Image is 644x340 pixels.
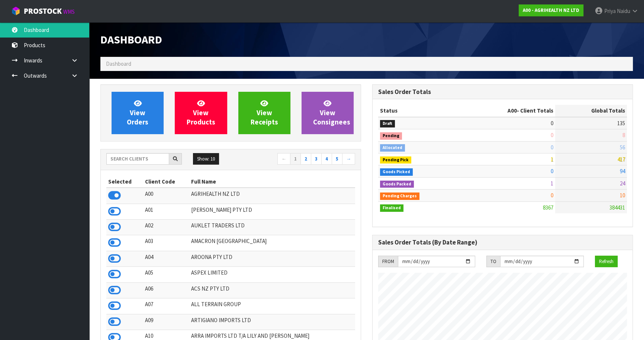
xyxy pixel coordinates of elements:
nav: Page navigation [236,153,355,166]
span: 0 [551,192,553,199]
th: Full Name [189,176,355,188]
th: Client Code [143,176,189,188]
a: ViewOrders [112,92,164,134]
a: 1 [290,153,301,165]
span: 94 [620,168,625,175]
h3: Sales Order Totals (By Date Range) [378,239,627,246]
th: - Client Totals [460,105,555,117]
td: A04 [143,251,189,266]
span: Allocated [380,144,405,152]
button: Refresh [595,256,618,268]
span: 56 [620,144,625,151]
span: 135 [617,120,625,127]
a: 5 [332,153,342,165]
small: WMS [63,8,75,15]
span: 0 [551,144,553,151]
a: 4 [321,153,332,165]
span: 8367 [543,204,553,211]
td: A02 [143,220,189,235]
td: AUKLET TRADERS LTD [189,220,355,235]
span: A00 [508,107,517,114]
a: ViewConsignees [302,92,354,134]
td: A09 [143,314,189,330]
td: [PERSON_NAME] PTY LTD [189,204,355,219]
span: View Products [187,99,215,127]
span: Goods Picked [380,168,413,176]
span: Priya [604,7,616,14]
td: ALL TERRAIN GROUP [189,298,355,314]
a: ViewProducts [175,92,227,134]
a: 3 [311,153,322,165]
td: A01 [143,204,189,219]
td: ACS NZ PTY LTD [189,282,355,298]
span: 8 [622,132,625,139]
a: A00 - AGRIHEALTH NZ LTD [519,4,583,16]
td: AROONA PTY LTD [189,251,355,266]
span: Pending [380,132,402,140]
a: 2 [300,153,311,165]
th: Selected [106,176,143,188]
span: 24 [620,180,625,187]
span: 417 [617,156,625,163]
span: Naidu [617,7,630,14]
button: Show: 10 [193,153,219,165]
td: A03 [143,235,189,251]
span: Dashboard [106,60,131,67]
td: A00 [143,188,189,204]
th: Global Totals [555,105,627,117]
div: TO [486,256,500,268]
span: 1 [551,180,553,187]
span: 10 [620,192,625,199]
td: AMACRON [GEOGRAPHIC_DATA] [189,235,355,251]
span: View Consignees [313,99,350,127]
td: A05 [143,267,189,282]
th: Status [378,105,460,117]
td: A07 [143,298,189,314]
span: View Receipts [251,99,278,127]
span: 384431 [609,204,625,211]
a: ← [277,153,290,165]
td: ARTIGIANO IMPORTS LTD [189,314,355,330]
div: FROM [378,256,398,268]
span: Dashboard [100,32,162,46]
span: Finalised [380,204,403,212]
span: Pending Pick [380,156,411,164]
span: View Orders [127,99,148,127]
td: AGRIHEALTH NZ LTD [189,188,355,204]
a: ViewReceipts [238,92,290,134]
strong: A00 - AGRIHEALTH NZ LTD [523,7,579,13]
span: Pending Charges [380,192,419,200]
span: Draft [380,120,395,127]
span: 1 [551,156,553,163]
span: 0 [551,132,553,139]
span: ProStock [24,6,62,16]
span: 0 [551,168,553,175]
input: Search clients [106,153,169,165]
img: cube-alt.png [11,6,20,16]
span: Goods Packed [380,181,414,188]
h3: Sales Order Totals [378,88,627,95]
a: → [342,153,355,165]
td: A06 [143,282,189,298]
span: 0 [551,120,553,127]
td: ASPEX LIMITED [189,267,355,282]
